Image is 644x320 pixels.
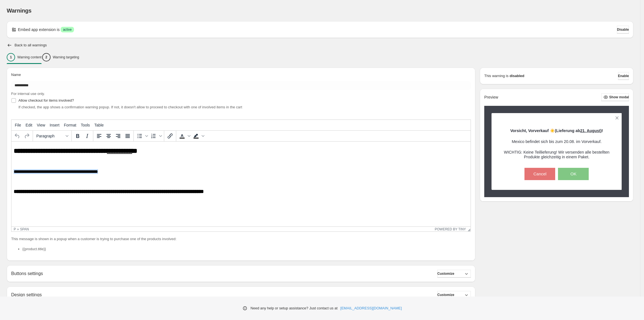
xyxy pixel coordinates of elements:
[585,128,600,133] span: . August
[149,131,163,141] div: Numbered list
[94,131,104,141] button: Align left
[11,73,21,77] span: Name
[11,92,45,96] span: For internal use only.
[37,123,45,127] span: View
[466,227,471,231] div: Resize
[7,8,32,14] span: Warnings
[7,53,15,61] div: 1
[617,27,629,32] span: Disable
[484,95,498,100] h2: Preview
[17,55,42,59] p: Warning content
[618,72,629,80] button: Enable
[63,27,71,32] span: active
[36,134,64,138] span: Paragraph
[82,131,92,141] button: Italic
[11,292,42,297] h2: Design settings
[165,131,175,141] button: Insert/edit link
[15,43,47,47] h2: Back to all warnings
[18,27,59,32] p: Embed app extension is
[34,131,70,141] button: Formats
[11,236,471,242] p: This message is shown in a popup when a customer is trying to purchase one of the products involved:
[524,168,555,180] button: Cancel
[42,51,79,63] button: 2Warning targeting
[26,123,32,127] span: Edit
[104,131,113,141] button: Align center
[17,227,19,231] div: »
[617,26,629,34] button: Disable
[437,291,471,299] button: Customize
[11,142,471,226] iframe: Rich Text Area
[22,131,32,141] button: Redo
[81,123,90,127] span: Tools
[15,123,21,127] span: File
[484,73,509,79] p: This warning is
[340,305,402,311] a: [EMAIL_ADDRESS][DOMAIN_NAME]
[18,105,242,109] span: If checked, the app shows a confirmation warning popup. If not, it doesn't allow to proceed to ch...
[580,128,585,133] span: 21
[13,131,22,141] button: Undo
[191,131,205,141] div: Background color
[123,131,132,141] button: Justify
[14,227,16,231] div: p
[435,227,466,231] a: Powered by Tiny
[11,271,43,276] h2: Buttons settings
[512,139,602,144] span: Mexico befindet sich bis zum 20.08. im Vorverkauf.
[510,128,585,133] span: Vorsicht, Vorverkauf ☀️(Lieferung ab
[73,131,82,141] button: Bold
[618,74,629,78] span: Enable
[510,73,524,79] strong: disabled
[177,131,191,141] div: Text color
[20,227,29,231] div: span
[558,168,589,180] button: OK
[53,55,79,59] p: Warning targeting
[50,123,59,127] span: Insert
[7,51,42,63] button: 1Warning content
[42,53,51,61] div: 2
[437,271,454,276] span: Customize
[113,131,123,141] button: Align right
[22,246,471,252] li: {{product.title}}
[18,98,74,102] span: Allow checkout for items involved?
[601,93,629,101] button: Show modal
[501,150,612,159] h3: WICHTIG: Keine Teillieferung! Wir versenden alle bestellten Produkte gleichzeitig in einem Paket.
[64,123,76,127] span: Format
[135,131,149,141] div: Bullet list
[609,95,629,99] span: Show modal
[437,270,471,278] button: Customize
[510,128,603,133] strong: )!
[437,293,454,297] span: Customize
[94,123,104,127] span: Table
